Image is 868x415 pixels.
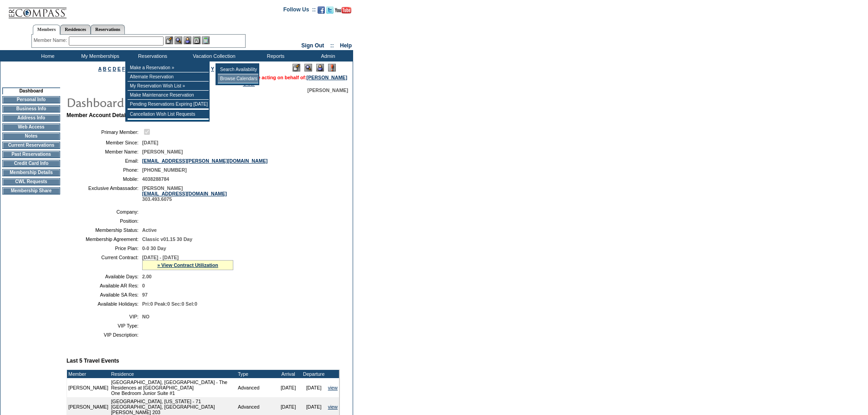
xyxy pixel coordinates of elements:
[328,385,338,390] a: view
[175,36,182,44] img: View
[142,301,197,307] span: Pri:0 Peak:0 Sec:0 Sel:0
[142,185,227,202] span: [PERSON_NAME] 303.493.6075
[142,191,227,196] a: [EMAIL_ADDRESS][DOMAIN_NAME]
[70,236,139,242] td: Membership Agreement:
[276,370,301,378] td: Arrival
[67,378,110,397] td: [PERSON_NAME]
[301,42,324,49] a: Sign Out
[128,82,209,91] td: My Reservation Wish List »
[301,378,327,397] td: [DATE]
[283,5,316,16] td: Follow Us ::
[184,36,191,44] img: Impersonate
[211,66,214,72] a: Y
[118,66,121,72] a: E
[2,96,60,103] td: Personal Info
[2,123,60,131] td: Web Access
[178,50,248,61] td: Vacation Collection
[73,50,125,61] td: My Memberships
[34,36,69,44] div: Member Name:
[301,50,353,61] td: Admin
[165,36,173,44] img: b_edit.gif
[318,9,325,15] a: Become our fan on Facebook
[236,370,276,378] td: Type
[318,6,325,14] img: Become our fan on Facebook
[301,370,327,378] td: Departure
[328,64,336,72] img: Log Concern/Member Elevation
[70,185,139,202] td: Exclusive Ambassador:
[142,158,267,164] a: [EMAIL_ADDRESS][PERSON_NAME][DOMAIN_NAME]
[248,50,301,61] td: Reports
[307,75,347,80] a: [PERSON_NAME]
[330,42,334,49] span: ::
[304,64,312,72] img: View Mode
[128,100,209,109] td: Pending Reservations Expiring [DATE]
[70,246,139,251] td: Price Plan:
[142,292,148,297] span: 97
[328,404,338,410] a: view
[142,176,169,182] span: 4038288784
[98,66,102,72] a: A
[276,378,301,397] td: [DATE]
[70,128,139,136] td: Primary Member:
[110,378,236,397] td: [GEOGRAPHIC_DATA], [GEOGRAPHIC_DATA] - The Residences at [GEOGRAPHIC_DATA] One Bedroom Junior Sui...
[142,227,157,233] span: Active
[335,7,351,14] img: Subscribe to our YouTube Channel
[142,236,192,242] span: Classic v01.15 30 Day
[70,255,139,270] td: Current Contract:
[21,50,73,61] td: Home
[157,262,218,268] a: » View Contract Utilization
[326,6,334,14] img: Follow us on Twitter
[60,25,91,34] a: Residences
[66,93,248,111] img: pgTtlDashboard.gif
[142,274,152,279] span: 2.00
[326,9,334,15] a: Follow us on Twitter
[67,358,119,364] b: Last 5 Travel Events
[70,314,139,319] td: VIP:
[70,301,139,307] td: Available Holidays:
[236,378,276,397] td: Advanced
[2,114,60,122] td: Address Info
[67,112,130,118] b: Member Account Details
[202,36,210,44] img: b_calculator.gif
[335,9,351,15] a: Subscribe to our YouTube Channel
[2,105,60,113] td: Business Info
[70,176,139,182] td: Mobile:
[70,323,139,328] td: VIP Type:
[142,246,166,251] span: 0-0 30 Day
[67,370,110,378] td: Member
[2,87,60,94] td: Dashboard
[70,274,139,279] td: Available Days:
[142,314,149,319] span: NO
[108,66,111,72] a: C
[142,140,158,145] span: [DATE]
[142,255,179,260] span: [DATE] - [DATE]
[70,283,139,288] td: Available AR Res:
[128,72,209,82] td: Alternate Reservation
[142,149,183,154] span: [PERSON_NAME]
[113,66,116,72] a: D
[340,42,352,49] a: Help
[70,292,139,297] td: Available SA Res:
[70,209,139,215] td: Company:
[2,133,60,140] td: Notes
[308,87,348,93] span: [PERSON_NAME]
[103,66,107,72] a: B
[125,50,178,61] td: Reservations
[110,370,236,378] td: Residence
[142,167,187,173] span: [PHONE_NUMBER]
[293,64,300,72] img: Edit Mode
[142,283,145,288] span: 0
[70,158,139,164] td: Email:
[2,160,60,167] td: Credit Card Info
[70,218,139,224] td: Position:
[2,151,60,158] td: Past Reservations
[2,178,60,185] td: CWL Requests
[128,63,209,72] td: Make a Reservation »
[70,332,139,338] td: VIP Description:
[243,75,347,80] span: You are acting on behalf of:
[128,110,209,119] td: Cancellation Wish List Requests
[218,74,258,83] td: Browse Calendars
[122,66,125,72] a: F
[193,36,200,44] img: Reservations
[70,167,139,173] td: Phone:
